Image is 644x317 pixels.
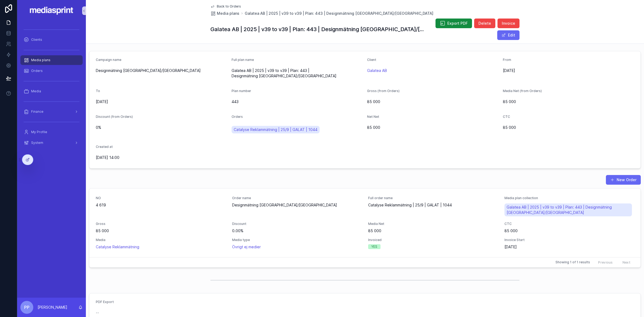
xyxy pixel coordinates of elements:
[504,244,634,250] span: [DATE]
[368,238,498,242] span: Invoiced
[555,260,590,264] span: Showing 1 of 1 results
[502,21,515,26] span: Invoice
[20,138,83,148] a: System
[503,99,634,104] span: 85 000
[1,26,6,31] iframe: Spotlight
[232,196,362,200] span: Order name
[30,6,74,15] img: App logo
[96,196,226,200] span: NO
[210,4,241,9] a: Back to Orders
[96,228,226,234] span: 85 000
[232,99,363,104] span: 443
[245,11,433,16] a: Galatea AB | 2025 | v39 to v39 | Plan: 443 | Designmätning [GEOGRAPHIC_DATA]/[GEOGRAPHIC_DATA]
[89,188,641,257] a: NO4 619Order nameDesignmätning [GEOGRAPHIC_DATA]/[GEOGRAPHIC_DATA]Full order nameCatalyse Reklamm...
[503,125,634,130] span: 85 000
[96,310,99,315] span: --
[606,175,641,185] button: New Order
[96,244,139,250] a: Catalyse Reklammätning
[96,58,121,62] span: Campaign name
[31,58,50,62] span: Media plans
[504,222,634,226] span: CTC
[232,244,261,250] a: Övrigt ej medier
[24,304,30,311] span: PP
[503,58,511,62] span: From
[232,89,251,93] span: Plan number
[96,89,100,93] span: To
[31,38,42,42] span: Clients
[232,58,254,62] span: Full plan name
[436,19,472,28] button: Export PDF
[96,99,227,104] span: [DATE]
[367,115,379,119] span: Net Net
[20,127,83,137] a: My Profile
[31,89,41,93] span: Media
[20,86,83,96] a: Media
[368,228,498,234] span: 85 000
[20,35,83,45] a: Clients
[503,89,542,93] span: Media Net (from Orders)
[504,228,634,234] span: 85 000
[367,125,499,130] span: 85 000
[503,115,510,119] span: CTC
[20,55,83,65] a: Media plans
[503,68,634,73] span: [DATE]
[96,300,114,304] span: PDF Export
[371,244,377,249] div: YES
[217,11,239,16] span: Media plans
[367,68,387,73] a: Galatea AB
[232,68,363,79] span: Galatea AB | 2025 | v39 to v39 | Plan: 443 | Designmätning [GEOGRAPHIC_DATA]/[GEOGRAPHIC_DATA]
[478,21,491,26] span: Delete
[504,238,634,242] span: Invoice Start
[368,202,498,208] span: Catalyse Reklammätning | 25/9 | GALAT | 1044
[232,228,362,234] span: 0.00%
[38,305,67,310] p: [PERSON_NAME]
[367,58,376,62] span: Client
[232,126,320,133] a: Catalyse Reklammätning | 25/9 | GALAT | 1044
[507,205,630,215] span: Galatea AB | 2025 | v39 to v39 | Plan: 443 | Designmätning [GEOGRAPHIC_DATA]/[GEOGRAPHIC_DATA]
[96,145,113,149] span: Created at
[234,127,317,132] span: Catalyse Reklammätning | 25/9 | GALAT | 1044
[96,222,226,226] span: Gross
[210,25,426,33] h1: Galatea AB | 2025 | v39 to v39 | Plan: 443 | Designmätning [GEOGRAPHIC_DATA]/[GEOGRAPHIC_DATA]
[96,125,227,130] span: 0%
[20,66,83,76] a: Orders
[210,11,239,16] a: Media plans
[96,68,227,73] span: Designmätning [GEOGRAPHIC_DATA]/[GEOGRAPHIC_DATA]
[367,89,400,93] span: Gross (from Orders)
[31,130,47,134] span: My Profile
[96,155,227,160] span: [DATE] 14:00
[96,238,226,242] span: Media
[497,19,519,28] button: Invoice
[17,21,86,155] div: scrollable content
[232,202,362,208] span: Designmätning [GEOGRAPHIC_DATA]/[GEOGRAPHIC_DATA]
[368,196,498,200] span: Full order name
[20,107,83,116] a: Finance
[474,19,495,28] button: Delete
[31,69,43,73] span: Orders
[368,222,498,226] span: Media Net
[232,115,243,119] span: Orders
[31,141,43,145] span: System
[232,222,362,226] span: Discount
[232,238,362,242] span: Media type
[504,203,632,216] a: Galatea AB | 2025 | v39 to v39 | Plan: 443 | Designmätning [GEOGRAPHIC_DATA]/[GEOGRAPHIC_DATA]
[504,196,634,200] span: Media plan collection
[497,30,519,40] button: Edit
[96,115,133,119] span: Discount (from Orders)
[217,4,241,9] span: Back to Orders
[447,21,468,26] span: Export PDF
[31,110,43,114] span: Finance
[96,202,226,208] span: 4 619
[367,99,499,104] span: 85 000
